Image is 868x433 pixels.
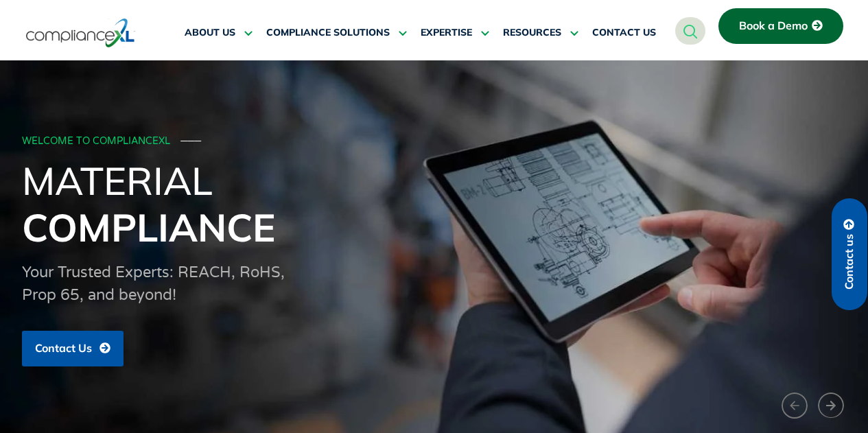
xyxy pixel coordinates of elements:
[180,135,201,147] span: ───
[22,157,845,250] h1: Material
[22,331,124,366] a: Contact Us
[675,17,705,45] a: navsearch-button
[421,27,472,39] span: EXPERTISE
[421,16,489,49] a: EXPERTISE
[718,8,843,44] a: Book a Demo
[22,136,841,148] div: WELCOME TO COMPLIANCEXL
[739,20,808,32] span: Book a Demo
[592,16,656,49] a: CONTACT US
[266,27,390,39] span: COMPLIANCE SOLUTIONS
[26,17,135,49] img: logo-one.svg
[503,16,578,49] a: RESOURCES
[185,16,253,49] a: ABOUT US
[843,234,856,290] span: Contact us
[22,264,285,304] span: Your Trusted Experts: REACH, RoHS, Prop 65, and beyond!
[503,27,561,39] span: RESOURCES
[592,27,656,39] span: CONTACT US
[22,203,275,251] span: Compliance
[266,16,407,49] a: COMPLIANCE SOLUTIONS
[185,27,235,39] span: ABOUT US
[35,342,92,355] span: Contact Us
[832,198,867,310] a: Contact us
